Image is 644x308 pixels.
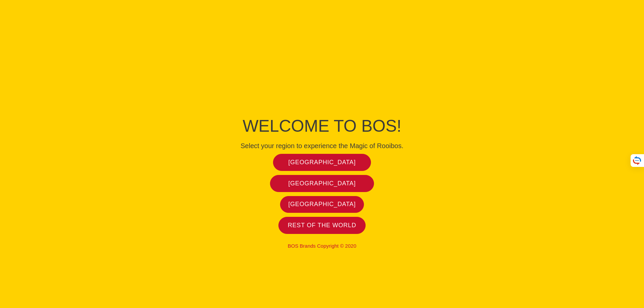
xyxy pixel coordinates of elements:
[280,196,364,213] a: [GEOGRAPHIC_DATA]
[288,222,356,229] span: Rest of the world
[270,175,374,192] a: [GEOGRAPHIC_DATA]
[297,57,347,107] img: Bos Brands
[278,217,366,234] a: Rest of the world
[171,243,473,249] p: BOS Brands Copyright © 2020
[288,159,356,166] span: [GEOGRAPHIC_DATA]
[171,114,473,138] h1: Welcome to BOS!
[288,180,356,187] span: [GEOGRAPHIC_DATA]
[171,142,473,150] h4: Select your region to experience the Magic of Rooibos.
[273,154,371,171] a: [GEOGRAPHIC_DATA]
[288,200,356,208] span: [GEOGRAPHIC_DATA]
